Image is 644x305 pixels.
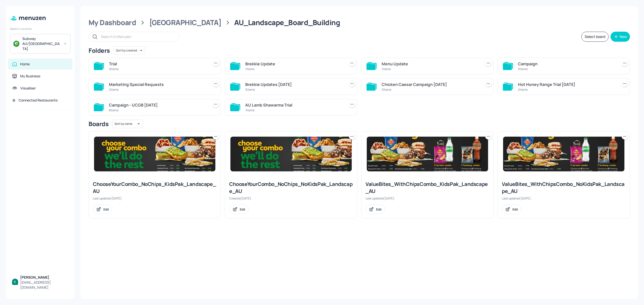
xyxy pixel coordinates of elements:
[245,102,343,108] div: AU Lamb Shawarma Trial
[581,32,609,42] button: Select board
[512,207,518,212] div: Edit
[502,181,626,195] div: ValueBites_WithChipsCombo_NoKidsPak_Landscape_AU
[20,86,36,91] div: Visualiser
[518,67,616,71] div: 3 items
[109,87,207,92] div: 2 items
[94,137,215,171] img: 2025-03-05-1741140906389y9ao5vmqtjk.jpeg
[93,196,217,200] div: Last updated [DATE].
[89,120,108,128] div: Boards
[114,45,145,56] div: Sort by created
[366,196,489,200] div: Last updated [DATE].
[109,108,207,112] div: 8 items
[22,36,60,51] div: Subway AU/[GEOGRAPHIC_DATA]
[382,67,479,71] div: 1 items
[518,61,616,67] div: Campaign
[20,74,40,79] div: My Business
[367,137,488,171] img: 2025-07-14-1752473805400kqv07lorw2.jpeg
[245,67,343,71] div: 1 items
[376,207,382,212] div: Edit
[382,61,479,67] div: Menu Update
[245,61,343,67] div: Brekkie Update
[12,279,18,285] img: ACg8ocKBIlbXoTTzaZ8RZ_0B6YnoiWvEjOPx6MQW7xFGuDwnGH3hbQ=s96-c
[382,87,479,92] div: 0 items
[19,98,58,103] div: Connected Restaurants
[229,181,353,195] div: ChooseYourCombo_NoChips_NoKidsPak_Landscape_AU
[620,35,627,38] div: New
[109,102,207,108] div: Campaign - UCGB [DATE]
[230,137,352,171] img: 2025-03-05-1741140906389y9ao5vmqtjk.jpeg
[89,46,110,55] div: Folders
[109,61,207,67] div: Trial
[229,196,353,200] div: Created [DATE].
[234,18,340,27] div: AU_Landscape_Board_Building
[245,87,343,92] div: 5 items
[20,275,68,280] div: [PERSON_NAME]
[518,87,616,92] div: 2 items
[112,119,143,129] div: Sort by name
[103,207,109,212] div: Edit
[89,18,136,27] div: My Dashboard
[10,27,70,31] div: Select Location
[13,41,19,47] img: avatar
[245,108,343,112] div: 1 items
[611,32,630,42] button: New
[366,181,489,195] div: ValueBites_WithChipsCombo_KidsPak_Landscape_AU
[382,81,479,87] div: Chicken Caesar Campaign [DATE]
[518,81,616,87] div: Hot Honey Range Trial [DATE]
[240,207,245,212] div: Edit
[245,81,343,87] div: Brekkie Updates [DATE]
[109,67,207,71] div: 0 items
[502,196,626,200] div: Last updated [DATE].
[93,181,217,195] div: ChooseYourCombo_NoChips_KidsPak_Landscape_AU
[149,18,221,27] div: [GEOGRAPHIC_DATA]
[20,62,30,67] div: Home
[109,81,207,87] div: Marketing Special Requests
[101,33,174,40] input: Search in Menuzen
[20,280,68,290] div: [EMAIL_ADDRESS][DOMAIN_NAME]
[503,137,624,171] img: 2025-07-10-17521107088203kx35vaunet.jpeg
